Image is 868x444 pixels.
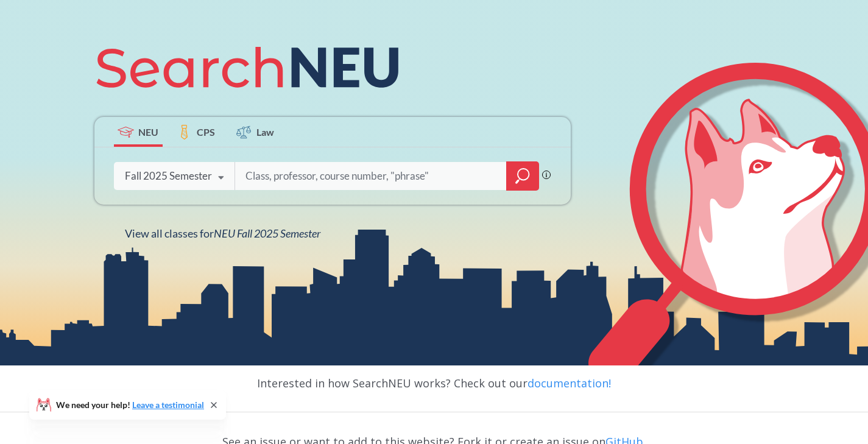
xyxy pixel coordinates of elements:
div: Fall 2025 Semester [125,169,212,183]
span: CPS [197,125,215,139]
span: NEU Fall 2025 Semester [214,227,320,240]
svg: magnifying glass [515,167,530,185]
input: Class, professor, course number, "phrase" [244,163,498,189]
span: View all classes for [125,227,320,240]
span: NEU [138,125,158,139]
a: documentation! [528,376,611,390]
span: Law [256,125,274,139]
div: magnifying glass [506,161,539,191]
